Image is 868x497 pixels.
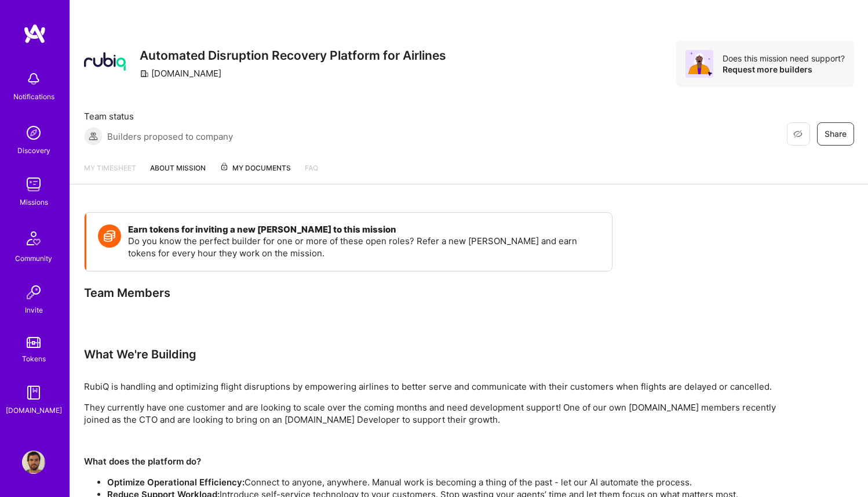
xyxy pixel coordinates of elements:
[140,67,221,79] div: [DOMAIN_NAME]
[15,252,52,264] div: Community
[107,130,233,143] span: Builders proposed to company
[84,380,779,393] p: RubiQ is handling and optimizing flight disruptions by empowering airlines to better serve and co...
[23,23,46,44] img: logo
[20,224,48,252] img: Community
[22,451,45,474] img: User Avatar
[128,224,600,235] h4: Earn tokens for inviting a new [PERSON_NAME] to this mission
[140,48,446,63] h3: Automated Disruption Recovery Platform for Airlines
[20,196,48,208] div: Missions
[98,224,121,248] img: Token icon
[22,121,45,144] img: discovery
[305,162,318,184] a: FAQ
[22,381,45,404] img: guide book
[13,90,54,103] div: Notifications
[84,110,233,122] span: Team status
[107,477,245,488] strong: Optimize Operational Efficiency:
[84,285,612,300] div: Team Members
[22,353,46,365] div: Tokens
[723,64,845,75] div: Request more builders
[128,235,600,259] p: Do you know the perfect builder for one or more of these open roles? Refer a new [PERSON_NAME] an...
[84,347,779,362] div: What We're Building
[84,456,201,467] strong: What does the platform do?
[793,129,803,139] i: icon EyeClosed
[107,476,779,488] li: Connect to anyone, anywhere. Manual work is becoming a thing of the past - let our AI automate th...
[17,144,50,157] div: Discovery
[84,52,126,71] img: Company Logo
[25,304,43,316] div: Invite
[84,401,779,426] p: They currently have one customer and are looking to scale over the coming months and need develop...
[22,67,45,90] img: bell
[220,162,291,175] span: My Documents
[150,162,206,184] a: About Mission
[825,128,847,140] span: Share
[84,127,103,146] img: Builders proposed to company
[685,50,713,78] img: Avatar
[22,173,45,196] img: teamwork
[19,451,48,474] a: User Avatar
[723,53,845,64] div: Does this mission need support?
[220,162,291,184] a: My Documents
[27,337,41,348] img: tokens
[140,69,149,78] i: icon CompanyGray
[84,162,136,184] a: My timesheet
[22,281,45,304] img: Invite
[6,404,62,416] div: [DOMAIN_NAME]
[817,122,854,146] button: Share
